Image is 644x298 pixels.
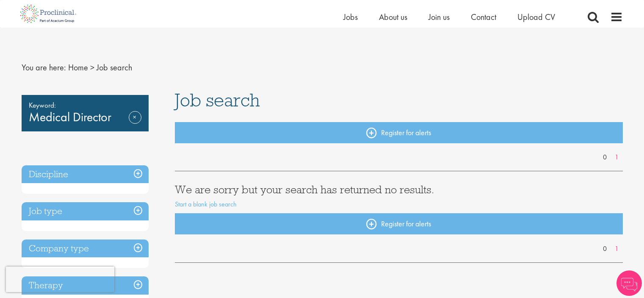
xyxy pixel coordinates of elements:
a: 0 [599,244,611,254]
span: Job search [97,62,132,73]
h3: We are sorry but your search has returned no results. [175,184,623,195]
img: Chatbot [616,270,642,296]
a: breadcrumb link [68,62,88,73]
span: Keyword: [29,99,141,111]
h3: Job type [22,202,149,220]
h3: Company type [22,240,149,258]
h3: Discipline [22,165,149,184]
span: > [90,62,94,73]
a: Start a blank job search [175,200,237,209]
a: 0 [599,153,611,162]
a: 1 [611,153,623,162]
iframe: reCAPTCHA [6,267,114,292]
span: You are here: [22,62,66,73]
a: About us [379,11,407,22]
span: Job search [175,89,260,111]
a: Join us [428,11,450,22]
a: Upload CV [517,11,555,22]
a: Remove [129,111,141,136]
div: Medical Director [22,95,149,131]
a: 1 [611,244,623,254]
a: Contact [471,11,496,22]
a: Jobs [343,11,358,22]
a: Register for alerts [175,122,623,143]
a: Register for alerts [175,213,623,234]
